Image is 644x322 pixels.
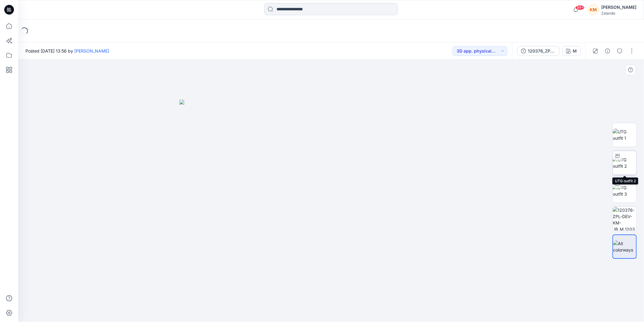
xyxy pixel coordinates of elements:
[601,4,636,11] div: [PERSON_NAME]
[562,46,581,56] button: M
[517,46,560,56] button: 120376_ZPL_PRO_AT
[74,48,109,53] a: [PERSON_NAME]
[613,207,636,231] img: 120376-ZPL-DEV-KM-JB_M_120376-patterns -pro
[573,48,577,54] div: M
[613,184,636,197] img: UTG outfit 3
[613,128,636,141] img: UTG outfit 1
[603,46,612,56] button: Details
[588,4,599,15] div: KM
[575,5,585,10] span: 99+
[528,48,556,54] div: 120376_ZPL_PRO_AT
[25,48,109,54] span: Posted [DATE] 13:56 by
[179,100,483,322] img: eyJhbGciOiJIUzI1NiIsImtpZCI6IjAiLCJzbHQiOiJzZXMiLCJ0eXAiOiJKV1QifQ.eyJkYXRhIjp7InR5cGUiOiJzdG9yYW...
[613,156,636,169] img: UTG outfit 2
[601,11,636,15] div: Zalando
[613,240,636,253] img: All colorways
